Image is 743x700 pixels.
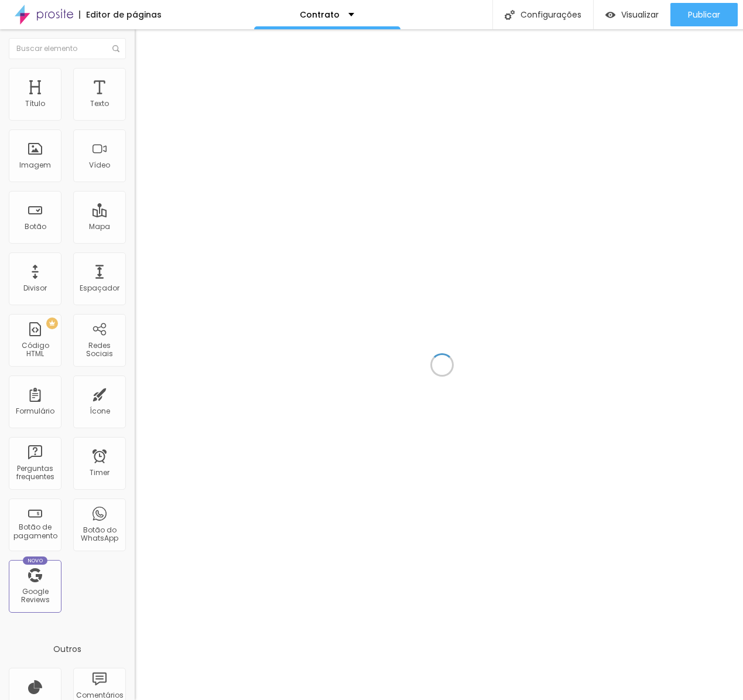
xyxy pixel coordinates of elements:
[89,223,110,231] div: Mapa
[12,588,58,605] div: Google Reviews
[19,161,51,169] div: Imagem
[80,284,119,292] div: Espaçador
[23,284,47,292] div: Divisor
[90,407,110,415] div: Ícone
[25,223,46,231] div: Botão
[90,469,109,477] div: Timer
[25,100,45,108] div: Título
[23,556,48,565] div: Novo
[76,526,122,543] div: Botão do WhatsApp
[76,342,122,358] div: Redes Sociais
[9,38,126,59] input: Buscar elemento
[16,407,54,415] div: Formulário
[594,3,670,26] button: Visualizar
[688,10,720,19] span: Publicar
[300,11,340,19] p: Contrato
[112,45,119,52] img: Icone
[12,523,58,540] div: Botão de pagamento
[621,10,659,19] span: Visualizar
[90,100,109,108] div: Texto
[605,10,615,20] img: view-1.svg
[79,11,162,19] div: Editor de páginas
[505,10,515,20] img: Icone
[12,465,58,482] div: Perguntas frequentes
[12,342,58,358] div: Código HTML
[89,161,110,169] div: Vídeo
[670,3,738,26] button: Publicar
